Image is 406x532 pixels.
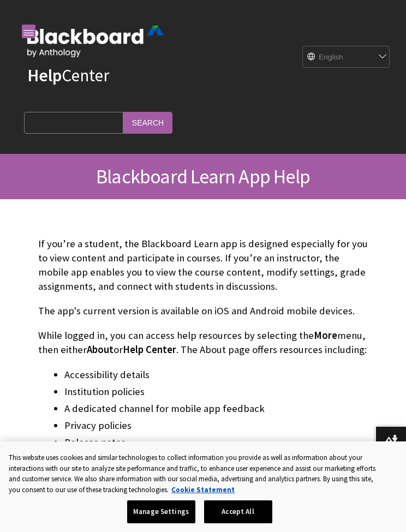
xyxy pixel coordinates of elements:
[314,329,337,342] span: More
[204,500,272,523] button: Accept All
[96,164,310,189] span: Blackboard Learn App Help
[9,452,377,495] div: This website uses cookies and similar technologies to collect information you provide as well as ...
[27,26,164,57] img: Blackboard by Anthology
[64,435,368,450] li: Release notes
[27,64,62,86] strong: Help
[127,500,195,523] button: Manage Settings
[38,304,368,318] p: The app's current version is available on iOS and Android mobile devices.
[38,328,368,357] p: While logged in, you can access help resources by selecting the menu, then either or . The About ...
[123,343,176,356] span: Help Center
[64,367,368,382] li: Accessibility details
[123,112,172,133] input: Search
[64,401,368,416] li: A dedicated channel for mobile app feedback
[87,343,114,356] span: About
[27,64,109,86] a: HelpCenter
[303,46,379,68] select: Site Language Selector
[38,237,368,294] p: If you’re a student, the Blackboard Learn app is designed especially for you to view content and ...
[64,418,368,433] li: Privacy policies
[171,485,235,494] a: More information about your privacy, opens in a new tab
[64,384,368,399] li: Institution policies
